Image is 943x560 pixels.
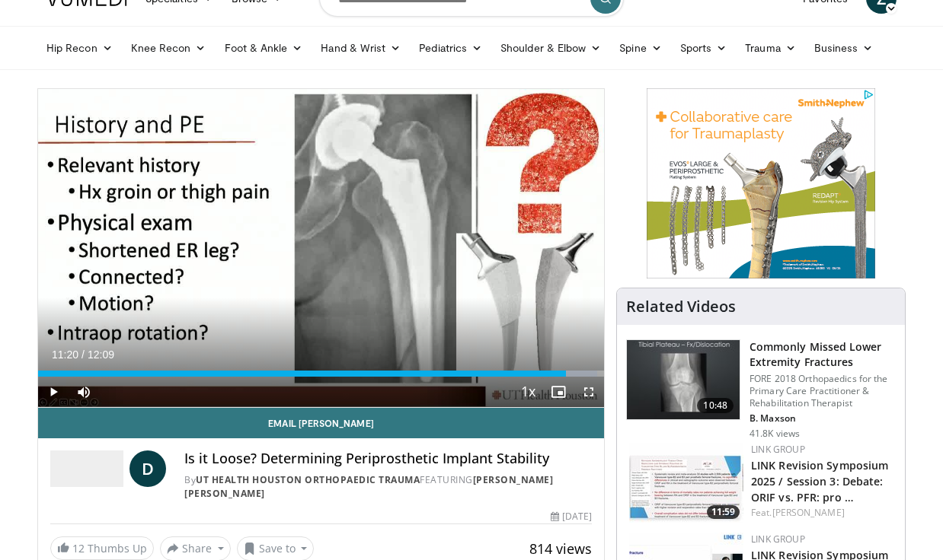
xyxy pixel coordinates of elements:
[196,473,420,486] a: UT Health Houston Orthopaedic Trauma
[772,506,845,519] a: [PERSON_NAME]
[69,377,99,407] button: Mute
[736,33,805,63] a: Trauma
[38,377,69,407] button: Play
[38,408,604,438] a: Email [PERSON_NAME]
[707,505,740,519] span: 11:59
[52,348,78,361] span: 11:20
[312,33,410,63] a: Hand & Wrist
[610,33,670,63] a: Spine
[697,398,734,413] span: 10:48
[574,377,604,407] button: Fullscreen
[38,371,604,377] div: Progress Bar
[627,340,740,419] img: 4aa379b6-386c-4fb5-93ee-de5617843a87.150x105_q85_crop-smart_upscale.jpg
[750,373,896,409] p: FORE 2018 Orthopaedics for the Primary Care Practitioner & Rehabilitation Therapist
[626,339,896,440] a: 10:48 Commonly Missed Lower Extremity Fractures FORE 2018 Orthopaedics for the Primary Care Pract...
[529,539,592,558] span: 814 views
[37,33,122,63] a: Hip Recon
[647,88,875,278] iframe: Advertisement
[751,458,888,504] a: LINK Revision Symposium 2025 / Session 3: Debate: ORIF vs. PFR: pro …
[629,443,743,523] img: b9288c66-1719-4b4d-a011-26ee5e03ef9b.150x105_q85_crop-smart_upscale.jpg
[88,348,114,361] span: 12:09
[184,450,592,467] h4: Is it Loose? Determining Periprosthetic Implant Stability
[38,89,604,408] video-js: Video Player
[50,536,154,560] a: 12 Thumbs Up
[551,510,592,523] div: [DATE]
[72,541,85,555] span: 12
[629,443,743,523] a: 11:59
[805,33,883,63] a: Business
[184,473,553,500] a: [PERSON_NAME] [PERSON_NAME]
[750,412,896,425] p: B. Maxson
[129,450,166,487] a: D
[750,339,896,370] h3: Commonly Missed Lower Extremity Fractures
[82,348,85,361] span: /
[216,33,312,63] a: Foot & Ankle
[513,377,543,407] button: Playback Rate
[410,33,491,63] a: Pediatrics
[491,33,610,63] a: Shoulder & Elbow
[751,506,893,520] div: Feat.
[122,33,216,63] a: Knee Recon
[626,297,736,316] h4: Related Videos
[543,377,574,407] button: Enable picture-in-picture mode
[751,443,805,456] a: LINK Group
[671,33,737,63] a: Sports
[751,533,805,546] a: LINK Group
[184,473,592,501] div: By FEATURING
[750,428,800,440] p: 41.8K views
[50,450,123,487] img: UT Health Houston Orthopaedic Trauma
